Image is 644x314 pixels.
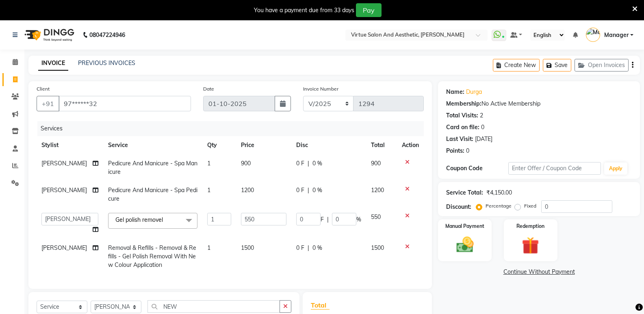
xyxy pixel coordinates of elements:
[308,186,309,195] span: |
[446,111,478,120] div: Total Visits:
[446,147,464,155] div: Points:
[356,215,361,224] span: %
[108,186,197,202] span: Pedicure And Manicure - Spa Pedicure
[308,244,309,252] span: |
[21,24,76,46] img: logo
[308,159,309,168] span: |
[327,215,329,224] span: |
[446,100,632,108] div: No Active Membership
[59,96,191,111] input: Search by Name/Mobile/Email/Code
[115,216,163,223] span: Gel polish removel
[147,300,280,313] input: Search or Scan
[516,235,544,256] img: _gift.svg
[103,136,202,154] th: Service
[575,59,629,71] button: Open Invoices
[586,28,600,42] img: Manager
[446,88,464,96] div: Name:
[89,24,125,46] b: 08047224946
[241,160,251,167] span: 900
[486,202,512,210] label: Percentage
[41,160,87,167] span: [PERSON_NAME]
[466,147,469,155] div: 0
[321,215,324,224] span: F
[371,213,381,221] span: 550
[296,186,304,195] span: 0 F
[475,135,492,143] div: [DATE]
[446,164,508,173] div: Coupon Code
[108,160,197,175] span: Pedicure And Manicure - Spa Manicure
[516,223,544,230] label: Redemption
[371,186,384,194] span: 1200
[371,160,381,167] span: 900
[241,186,254,194] span: 1200
[508,162,601,175] input: Enter Offer / Coupon Code
[41,186,87,194] span: [PERSON_NAME]
[397,136,424,154] th: Action
[37,96,59,111] button: +91
[445,223,484,230] label: Manual Payment
[524,202,536,210] label: Fixed
[37,121,430,136] div: Services
[451,235,479,255] img: _cash.svg
[604,31,629,39] span: Manager
[356,3,382,17] button: Pay
[296,159,304,168] span: 0 F
[37,85,50,93] label: Client
[446,123,479,132] div: Card on file:
[203,85,214,93] label: Date
[446,203,471,211] div: Discount:
[78,59,135,67] a: PREVIOUS INVOICES
[312,244,322,252] span: 0 %
[291,136,366,154] th: Disc
[38,56,68,71] a: INVOICE
[108,244,196,269] span: Removal & Refills - Removal & Refills - Gel Polish Removal With New Colour Application
[303,85,338,93] label: Invoice Number
[481,123,484,132] div: 0
[604,162,627,175] button: Apply
[486,188,512,197] div: ₹4,150.00
[312,186,322,195] span: 0 %
[466,88,482,96] a: Durga
[254,6,354,15] div: You have a payment due from 33 days
[366,136,397,154] th: Total
[446,100,481,108] div: Membership:
[311,301,330,310] span: Total
[207,244,210,251] span: 1
[312,159,322,168] span: 0 %
[241,244,254,251] span: 1500
[163,216,167,223] a: x
[207,160,210,167] span: 1
[440,268,638,276] a: Continue Without Payment
[480,111,483,120] div: 2
[446,188,483,197] div: Service Total:
[37,136,103,154] th: Stylist
[543,59,571,71] button: Save
[207,186,210,194] span: 1
[371,244,384,251] span: 1500
[446,135,473,143] div: Last Visit:
[236,136,291,154] th: Price
[202,136,236,154] th: Qty
[41,244,87,251] span: [PERSON_NAME]
[493,59,540,71] button: Create New
[296,244,304,252] span: 0 F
